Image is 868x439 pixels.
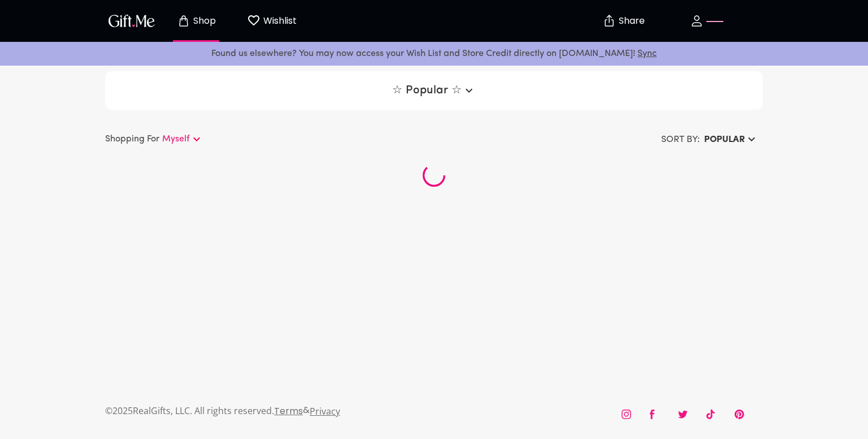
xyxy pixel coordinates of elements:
[241,3,303,39] button: Wishlist page
[162,132,190,146] p: Myself
[105,403,274,418] p: © 2025 RealGifts, LLC. All rights reserved.
[602,14,616,28] img: secure
[274,404,303,418] a: Terms
[9,46,859,61] p: Found us elsewhere? You may now access your Wish List and Store Credit directly on [DOMAIN_NAME]!
[303,404,310,428] p: &
[190,16,216,26] p: Shop
[105,14,158,28] button: GiftMe Logo
[392,84,475,97] span: ☆ Popular ☆
[165,3,227,39] button: Store page
[105,132,159,146] p: Shopping For
[704,133,745,147] h6: Popular
[310,405,340,418] a: Privacy
[388,80,480,101] button: ☆ Popular ☆
[616,16,645,26] p: Share
[106,12,157,29] img: GiftMe Logo
[661,133,700,147] h6: SORT BY:
[261,14,297,28] p: Wishlist
[637,49,657,58] a: Sync
[604,1,643,41] button: Share
[700,130,763,150] button: Popular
